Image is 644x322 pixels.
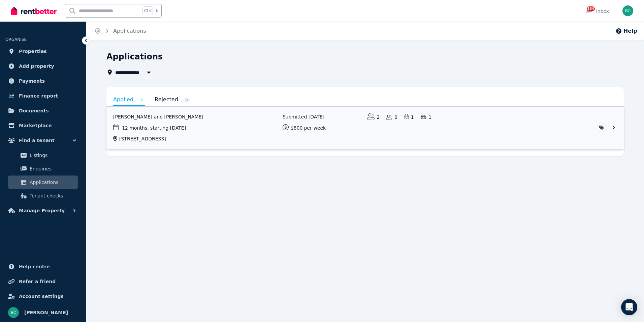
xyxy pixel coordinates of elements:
[19,92,58,100] span: Finance report
[5,74,80,88] a: Payments
[5,204,80,217] button: Manage Property
[106,51,163,62] h1: Applications
[156,8,158,14] span: k
[587,6,595,11] span: 264
[30,151,75,159] span: Listings
[615,27,637,35] button: Help
[5,37,27,42] span: ORGANISE
[5,89,80,103] a: Finance report
[86,22,154,41] nav: Breadcrumb
[30,192,75,200] span: Tenant checks
[19,207,65,215] span: Manage Property
[30,178,75,186] span: Applications
[19,47,47,55] span: Properties
[19,136,55,144] span: Find a tenant
[142,6,153,15] span: Ctrl
[113,28,146,34] a: Applications
[19,122,52,130] span: Marketplace
[19,292,64,300] span: Account settings
[5,290,80,303] a: Account settings
[5,275,80,288] a: Refer a friend
[19,77,45,85] span: Payments
[19,263,50,271] span: Help centre
[11,6,57,16] img: RentBetter
[5,59,80,73] a: Add property
[8,149,78,162] a: Listings
[155,94,190,105] a: Rejected
[8,176,78,189] a: Applications
[5,45,80,58] a: Properties
[5,119,80,132] a: Marketplace
[621,299,637,315] div: Open Intercom Messenger
[8,162,78,176] a: Enquiries
[8,189,78,203] a: Tenant checks
[30,165,75,173] span: Enquiries
[19,277,56,286] span: Refer a friend
[8,307,19,318] img: Ben Cooke
[5,260,80,273] a: Help centre
[5,104,80,117] a: Documents
[19,107,49,115] span: Documents
[138,98,145,103] span: 1
[183,98,190,103] span: 0
[622,5,633,16] img: Ben Cooke
[5,134,80,147] button: Find a tenant
[113,94,145,106] a: Applied
[19,62,54,70] span: Add property
[106,107,624,149] a: View application: Thomas Sadler and Lyn Svoboda
[24,308,68,317] span: [PERSON_NAME]
[585,8,609,15] div: Inbox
